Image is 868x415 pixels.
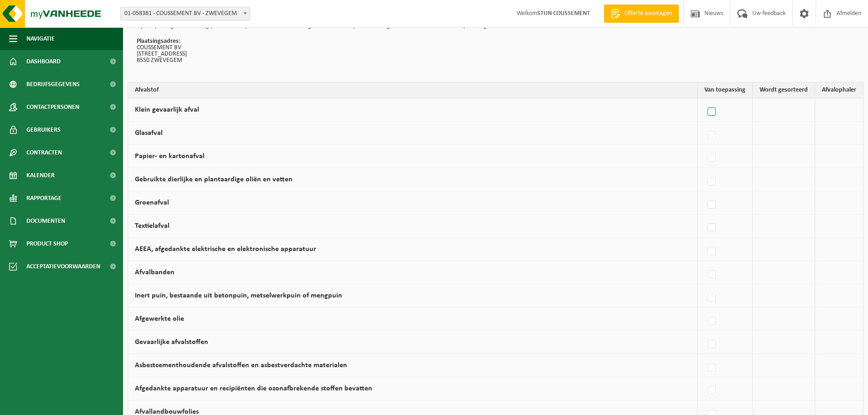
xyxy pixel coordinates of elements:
[137,38,854,64] p: COUSSEMENT BV [STREET_ADDRESS] 8550 ZWEVEGEM
[26,255,100,278] span: Acceptatievoorwaarden
[135,292,342,299] label: Inert puin, bestaande uit betonpuin, metselwerkpuin of mengpuin
[135,106,199,113] label: Klein gevaarlijk afval
[135,269,175,276] label: Afvalbanden
[26,232,68,255] span: Product Shop
[815,82,863,98] th: Afvalophaler
[698,82,753,98] th: Van toepassing
[121,7,250,20] span: 01-058381 - COUSSEMENT BV - ZWEVEGEM
[26,187,62,210] span: Rapportage
[135,315,184,323] label: Afgewerkte olie
[604,5,679,23] a: Offerte aanvragen
[26,27,55,50] span: Navigatie
[26,118,61,141] span: Gebruikers
[135,176,293,183] label: Gebruikte dierlijke en plantaardige oliën en vetten
[135,338,208,346] label: Gevaarlijke afvalstoffen
[537,10,590,17] strong: STIJN COUSSEMENT
[26,141,62,164] span: Contracten
[26,164,55,187] span: Kalender
[135,222,169,230] label: Textielafval
[26,96,79,118] span: Contactpersonen
[753,82,815,98] th: Wordt gesorteerd
[135,153,205,160] label: Papier- en kartonafval
[135,129,163,137] label: Glasafval
[128,82,698,98] th: Afvalstof
[135,246,316,253] label: AEEA, afgedankte elektrische en elektronische apparatuur
[26,50,61,73] span: Dashboard
[137,38,180,45] strong: Plaatsingsadres:
[26,210,65,232] span: Documenten
[26,73,80,96] span: Bedrijfsgegevens
[120,7,250,20] span: 01-058381 - COUSSEMENT BV - ZWEVEGEM
[135,199,169,206] label: Groenafval
[135,362,347,369] label: Asbestcementhoudende afvalstoffen en asbestverdachte materialen
[135,385,372,392] label: Afgedankte apparatuur en recipiënten die ozonafbrekende stoffen bevatten
[622,9,674,18] span: Offerte aanvragen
